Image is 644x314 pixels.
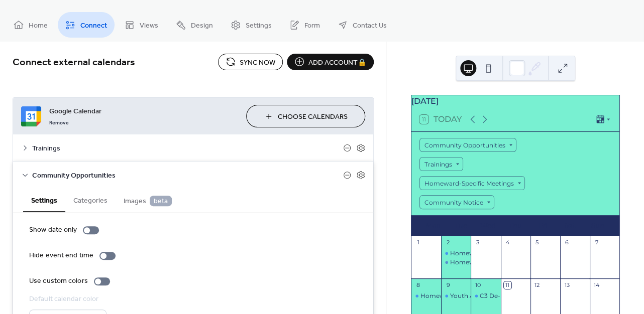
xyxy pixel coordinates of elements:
[450,258,568,267] div: Homeward Director's Advisory Council
[6,12,55,38] a: Home
[21,106,41,126] img: google
[411,95,619,107] div: [DATE]
[124,196,172,207] span: Images
[411,292,441,300] div: Homeward Board Meeting
[441,292,471,300] div: Youth Action Council Leadership Meeting
[191,21,213,31] span: Design
[474,281,481,289] div: 10
[450,249,547,258] div: Homeward Finance Committee
[480,292,558,300] div: C3 De-Escalation Training
[330,12,394,38] a: Contact Us
[13,53,135,72] span: Connect external calendars
[504,239,511,246] div: 4
[80,21,107,31] span: Connect
[218,54,283,70] button: Sync now
[49,106,238,116] span: Google Calendar
[29,276,88,286] div: Use custom colors
[29,21,48,31] span: Home
[450,292,575,300] div: Youth Action Council Leadership Meeting
[32,143,343,154] span: Trainings
[29,225,77,235] div: Show date only
[150,196,172,206] span: beta
[533,239,541,246] div: 5
[529,216,557,236] div: Fri
[414,239,422,246] div: 1
[353,21,387,31] span: Contact Us
[557,216,584,236] div: Sat
[304,21,320,31] span: Form
[471,292,500,300] div: C3 De-Escalation Training
[441,258,471,267] div: Homeward Director's Advisory Council
[502,216,529,236] div: Thu
[116,188,180,212] button: Images beta
[32,171,343,181] span: Community Opportunities
[593,281,600,289] div: 14
[474,239,481,246] div: 3
[278,112,348,122] span: Choose Calendars
[444,239,452,246] div: 2
[420,292,501,300] div: Homeward Board Meeting
[563,239,571,246] div: 6
[447,216,475,236] div: Tue
[414,281,422,289] div: 8
[504,281,511,289] div: 11
[240,57,275,68] span: Sync now
[140,21,158,31] span: Views
[168,12,221,38] a: Design
[444,281,452,289] div: 9
[563,281,571,289] div: 13
[593,239,600,246] div: 7
[58,12,115,38] a: Connect
[474,216,502,236] div: Wed
[419,216,447,236] div: Mon
[282,12,328,38] a: Form
[246,21,272,31] span: Settings
[246,105,365,127] button: Choose Calendars
[65,188,116,211] button: Categories
[117,12,166,38] a: Views
[29,250,93,261] div: Hide event end time
[23,188,65,212] button: Settings
[584,216,611,236] div: Sun
[49,119,69,126] span: Remove
[533,281,541,289] div: 12
[29,294,104,304] div: Default calendar color
[441,249,471,258] div: Homeward Finance Committee
[223,12,279,38] a: Settings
